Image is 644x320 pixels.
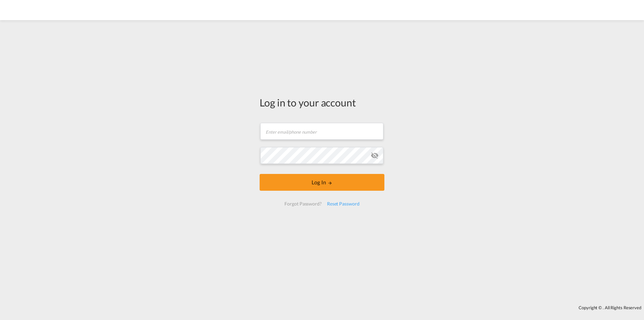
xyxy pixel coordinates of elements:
div: Log in to your account [260,95,384,109]
md-icon: icon-eye-off [371,151,379,159]
input: Enter email/phone number [260,123,383,140]
div: Forgot Password? [282,198,324,210]
button: LOGIN [260,174,384,191]
div: Reset Password [324,198,362,210]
